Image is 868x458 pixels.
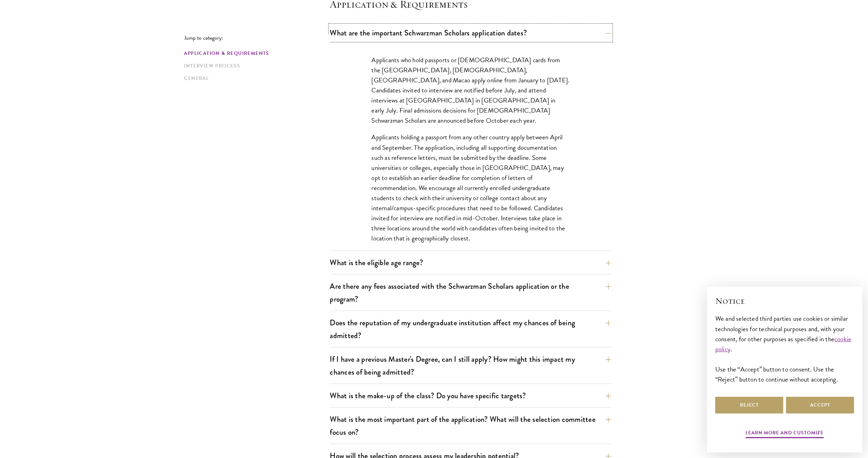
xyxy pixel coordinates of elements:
button: What is the make-up of the class? Do you have specific targets? [330,388,611,403]
h2: Notice [715,295,854,307]
button: Reject [715,397,783,414]
button: Does the reputation of my undergraduate institution affect my chances of being admitted? [330,315,611,343]
button: Accept [786,397,854,414]
button: If I have a previous Master's Degree, can I still apply? How might this impact my chances of bein... [330,351,611,380]
p: Applicants who hold passports or [DEMOGRAPHIC_DATA] cards from the [GEOGRAPHIC_DATA], [DEMOGRAPHI... [372,55,570,125]
button: What are the important Schwarzman Scholars application dates? [330,25,611,41]
a: Application & Requirements [184,50,326,57]
p: Jump to category: [184,35,330,41]
button: Are there any fees associated with the Schwarzman Scholars application or the program? [330,278,611,307]
button: What is the most important part of the application? What will the selection committee focus on? [330,411,611,440]
p: Applicants holding a passport from any other country apply between April and September. The appli... [372,132,570,243]
a: Interview Process [184,62,326,69]
a: cookie policy [715,334,852,354]
a: General [184,75,326,82]
button: What is the eligible age range? [330,255,611,270]
button: Learn more and customize [746,428,824,439]
div: We and selected third parties use cookies or similar technologies for technical purposes and, wit... [715,313,854,384]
